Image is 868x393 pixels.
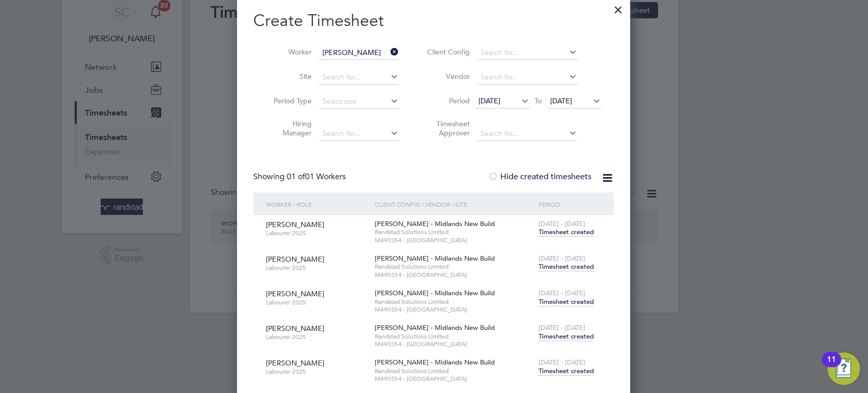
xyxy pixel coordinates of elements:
label: Hiring Manager [266,119,312,137]
span: [PERSON_NAME] - Midlands New Build [375,323,495,332]
div: Worker / Role [263,192,372,216]
span: 01 of [287,172,305,182]
span: M490354 - [GEOGRAPHIC_DATA] [375,271,533,279]
div: Client Config / Vendor / Site [372,192,535,216]
span: Randstad Solutions Limited [375,298,533,306]
span: Labourer 2025 [266,333,367,341]
span: [PERSON_NAME] - Midlands New Build [375,358,495,367]
span: To [531,94,545,107]
span: 01 Workers [287,172,346,182]
span: Randstad Solutions Limited [375,263,533,271]
span: M490354 - [GEOGRAPHIC_DATA] [375,305,533,314]
label: Worker [266,47,312,57]
label: Timesheet Approver [424,119,470,137]
span: Labourer 2025 [266,229,367,237]
input: Search for... [319,46,399,60]
span: [PERSON_NAME] [266,358,324,368]
label: Hide created timesheets [488,172,591,182]
label: Client Config [424,47,470,57]
label: Period Type [266,96,312,105]
label: Vendor [424,72,470,81]
span: M490354 - [GEOGRAPHIC_DATA] [375,375,533,383]
div: Showing [253,172,348,182]
span: [PERSON_NAME] [266,289,324,298]
span: [DATE] [550,96,572,105]
input: Search for... [477,127,577,141]
div: 11 [827,359,836,373]
span: [PERSON_NAME] - Midlands New Build [375,219,495,228]
span: [DATE] - [DATE] [538,323,585,332]
input: Search for... [319,70,399,85]
span: Timesheet created [538,332,593,341]
input: Select one [319,95,399,109]
span: M490354 - [GEOGRAPHIC_DATA] [375,236,533,244]
input: Search for... [319,127,399,141]
span: Randstad Solutions Limited [375,367,533,375]
span: Labourer 2025 [266,264,367,272]
span: [PERSON_NAME] [266,220,324,229]
label: Site [266,72,312,81]
span: Randstad Solutions Limited [375,332,533,341]
input: Search for... [477,46,577,60]
span: [DATE] - [DATE] [538,219,585,228]
span: [PERSON_NAME] [266,324,324,333]
input: Search for... [477,70,577,85]
span: [PERSON_NAME] - Midlands New Build [375,289,495,297]
h2: Create Timesheet [253,10,614,32]
span: Labourer 2025 [266,298,367,306]
span: M490354 - [GEOGRAPHIC_DATA] [375,340,533,348]
span: Timesheet created [538,228,593,237]
span: [DATE] - [DATE] [538,254,585,263]
span: Timesheet created [538,367,593,376]
span: Timesheet created [538,262,593,271]
label: Period [424,96,470,105]
span: [PERSON_NAME] [266,255,324,264]
span: Labourer 2025 [266,368,367,376]
span: [DATE] - [DATE] [538,358,585,367]
button: Open Resource Center, 11 new notifications [827,352,860,385]
span: Timesheet created [538,297,593,306]
span: [PERSON_NAME] - Midlands New Build [375,254,495,263]
div: Period [535,192,604,216]
span: Randstad Solutions Limited [375,228,533,236]
span: [DATE] - [DATE] [538,289,585,297]
span: [DATE] [478,96,500,105]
